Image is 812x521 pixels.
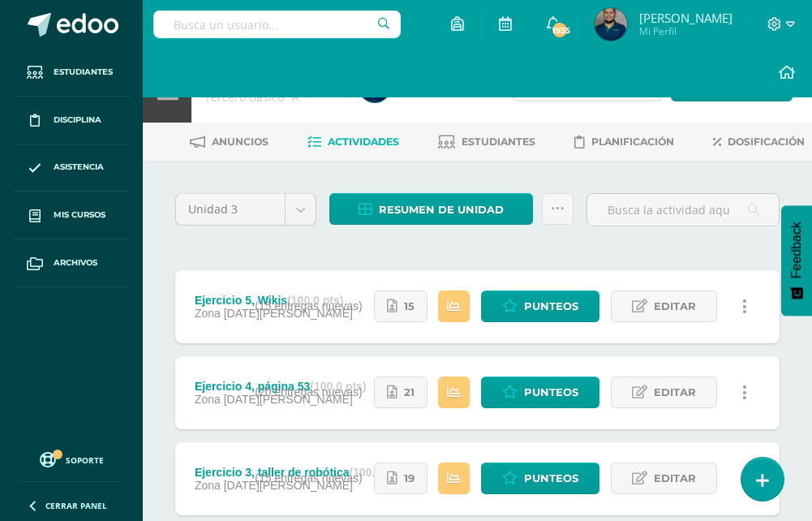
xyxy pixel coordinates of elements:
a: Disciplina [13,97,130,144]
div: Ejercicio 4, página 53 [195,380,367,393]
span: [DATE][PERSON_NAME] [224,307,353,320]
span: 15 [404,291,415,321]
span: 21 [404,377,415,407]
a: Planificación [574,129,674,155]
a: Punteos [481,463,599,494]
div: Ejercicio 5, Wikis [195,294,353,307]
span: Cerrar panel [45,500,107,511]
a: Punteos [481,377,599,408]
span: Mis cursos [54,209,105,222]
a: Estudiantes [438,129,535,155]
button: Feedback - Mostrar encuesta [781,205,812,316]
span: Punteos [524,377,578,407]
span: Editar [654,463,696,493]
a: Unidad 3 [176,194,316,225]
span: Editar [654,377,696,407]
span: [PERSON_NAME] [639,10,733,26]
a: Archivos [13,239,130,287]
span: Mi Perfil [639,24,733,38]
span: Resumen de unidad [379,195,504,225]
span: [DATE][PERSON_NAME] [224,479,353,492]
span: Zona [195,307,221,320]
span: Archivos [54,256,97,269]
span: Planificación [591,136,674,148]
span: Asistencia [54,161,104,174]
span: Zona [195,393,221,406]
div: Ejercicio 3, taller de robótica [195,466,406,479]
span: 1935 [551,21,569,39]
img: d8373e4dfd60305494891825aa241832.png [595,8,627,41]
a: Estudiantes [13,49,130,97]
span: Unidad 3 [188,194,273,225]
a: Resumen de unidad [329,193,533,225]
span: Dosificación [728,136,805,148]
span: Anuncios [212,136,269,148]
a: Mis cursos [13,192,130,239]
a: Soporte [19,448,123,470]
span: Feedback [789,222,804,278]
span: [DATE][PERSON_NAME] [224,393,353,406]
span: Soporte [66,454,104,466]
span: Punteos [524,463,578,493]
a: Punteos [481,291,599,322]
span: Zona [195,479,221,492]
a: Anuncios [190,129,269,155]
input: Busca la actividad aquí... [587,194,779,226]
span: Estudiantes [54,66,113,79]
a: Actividades [307,129,399,155]
span: Estudiantes [462,136,535,148]
a: 19 [374,463,427,494]
span: Editar [654,291,696,321]
a: 15 [374,291,427,322]
span: Disciplina [54,114,101,127]
a: 21 [374,377,427,408]
span: Actividades [328,136,399,148]
span: 19 [404,463,415,493]
a: Dosificación [713,129,805,155]
input: Busca un usuario... [153,11,401,38]
a: Asistencia [13,144,130,192]
span: Punteos [524,291,578,321]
